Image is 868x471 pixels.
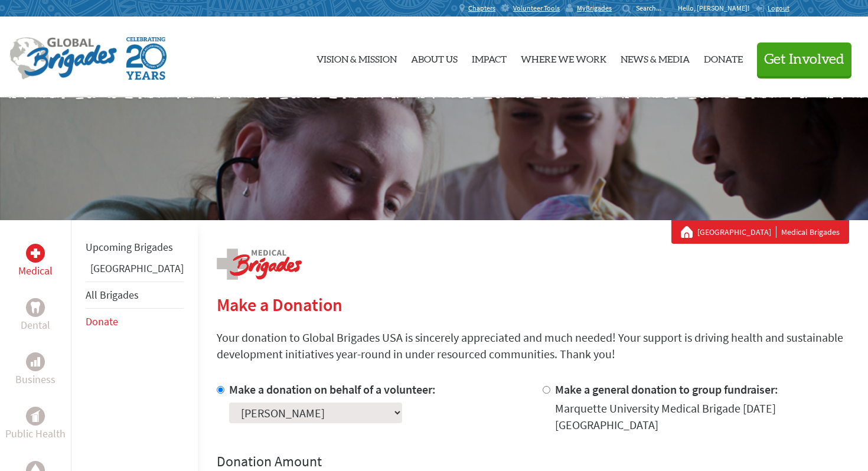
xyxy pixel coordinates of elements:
a: DentalDental [21,298,50,333]
span: Logout [768,4,789,12]
img: logo-medical.png [217,248,302,280]
img: Global Brigades Logo [9,37,117,80]
h2: Make a Donation [217,294,849,315]
a: Donate [704,27,743,88]
label: Make a donation on behalf of a volunteer: [229,382,436,397]
p: Business [15,371,56,388]
div: Dental [26,298,45,317]
a: Donate [86,315,118,328]
a: [GEOGRAPHIC_DATA] [697,226,776,238]
p: Your donation to Global Brigades USA is sincerely appreciated and much needed! Your support is dr... [217,329,849,362]
label: Make a general donation to group fundraiser: [555,382,778,397]
div: Business [26,352,45,371]
a: Logout [755,4,789,13]
p: Hello, [PERSON_NAME]! [678,4,755,13]
img: Medical [31,248,40,258]
a: Impact [472,27,507,88]
a: Where We Work [521,27,606,88]
li: Upcoming Brigades [86,234,184,260]
img: Business [31,357,40,367]
p: Dental [21,317,50,333]
a: News & Media [621,27,690,88]
a: [GEOGRAPHIC_DATA] [90,261,184,275]
div: Medical Brigades [681,226,840,238]
a: All Brigades [86,288,139,302]
p: Medical [18,263,53,279]
span: Chapters [468,4,495,13]
button: Get Involved [757,42,851,76]
a: MedicalMedical [18,244,53,279]
span: MyBrigades [577,4,612,13]
input: Search... [636,4,670,12]
li: Panama [86,260,184,282]
a: About Us [411,27,458,88]
img: Public Health [31,410,40,422]
p: Public Health [5,426,66,442]
a: Upcoming Brigades [86,240,173,254]
div: Marquette University Medical Brigade [DATE] [GEOGRAPHIC_DATA] [555,400,850,433]
li: Donate [86,309,184,335]
span: Get Involved [764,53,844,67]
a: BusinessBusiness [15,352,56,388]
div: Medical [26,244,45,263]
a: Public HealthPublic Health [5,407,66,442]
li: All Brigades [86,282,184,309]
img: Global Brigades Celebrating 20 Years [126,37,167,80]
div: Public Health [26,407,45,426]
img: Dental [31,302,40,313]
a: Vision & Mission [316,27,397,88]
h4: Donation Amount [217,452,849,471]
span: Volunteer Tools [513,4,560,13]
